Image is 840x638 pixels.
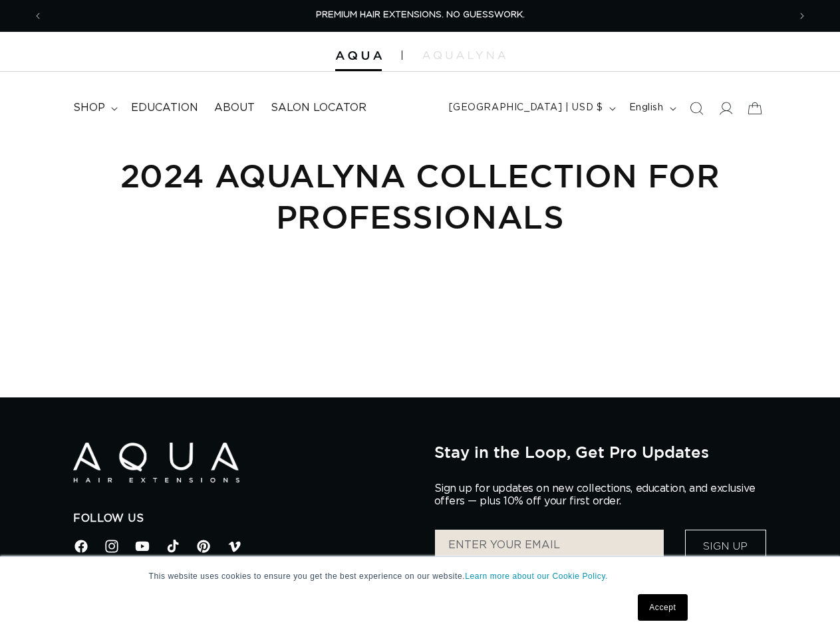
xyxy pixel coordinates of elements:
summary: shop [65,93,123,123]
h1: 2024 Aqualyna Collection for Professionals [73,155,766,238]
img: Aqua Hair Extensions [73,443,239,483]
span: Salon Locator [271,101,366,115]
button: English [621,96,682,121]
p: This website uses cookies to ensure you get the best experience on our website. [149,570,692,582]
img: aqualyna.com [422,51,505,59]
p: Sign up for updates on new collections, education, and exclusive offers — plus 10% off your first... [434,482,767,508]
button: Sign Up [685,530,766,563]
button: Next announcement [787,3,817,29]
summary: Search [682,94,711,123]
span: Education [131,101,198,115]
button: [GEOGRAPHIC_DATA] | USD $ [441,96,621,121]
span: English [629,101,664,115]
span: About [214,101,255,115]
h2: Stay in the Loop, Get Pro Updates [434,443,767,461]
button: Previous announcement [23,3,53,29]
a: Learn more about our Cookie Policy. [465,572,608,581]
a: Salon Locator [263,93,374,123]
h2: Follow Us [73,512,414,526]
input: ENTER YOUR EMAIL [435,530,664,563]
span: PREMIUM HAIR EXTENSIONS. NO GUESSWORK. [316,11,525,19]
span: shop [73,101,105,115]
a: Accept [638,594,687,621]
a: Education [123,93,206,123]
img: Aqua Hair Extensions [335,51,382,60]
span: [GEOGRAPHIC_DATA] | USD $ [449,101,603,115]
a: About [206,93,263,123]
